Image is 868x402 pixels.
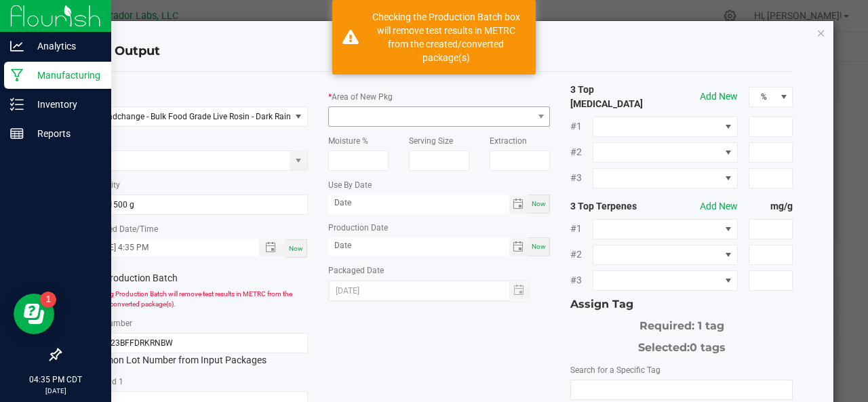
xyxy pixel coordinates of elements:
[40,292,56,308] iframe: Resource center unread badge
[86,107,290,126] span: Headchange - Bulk Food Grade Live Rosin - Dark Rainbow
[24,38,105,54] p: Analytics
[532,243,546,250] span: Now
[690,341,726,354] span: 0 tags
[259,239,285,256] span: Toggle popup
[85,333,308,367] div: Common Lot Number from Input Packages
[571,380,792,399] input: NO DATA FOUND
[10,98,24,111] inline-svg: Inventory
[6,374,105,386] p: 04:35 PM CDT
[89,223,158,235] label: Created Date/Time
[570,145,593,159] span: #2
[85,271,186,285] label: Production Batch
[570,273,593,287] span: #3
[328,195,509,212] input: Date
[10,39,24,53] inline-svg: Analytics
[366,10,526,64] div: Checking the Production Batch box will remove test results in METRC from the created/converted pa...
[570,334,793,356] div: Selected:
[24,125,105,142] p: Reports
[24,96,105,113] p: Inventory
[10,127,24,140] inline-svg: Reports
[328,135,368,147] label: Moisture %
[490,135,527,147] label: Extraction
[509,195,529,214] span: Toggle calendar
[24,67,105,83] p: Manufacturing
[700,199,738,214] button: Add New
[570,296,793,313] div: Assign Tag
[593,219,737,239] span: NO DATA FOUND
[409,135,453,147] label: Serving Size
[700,89,738,104] button: Add New
[532,200,546,207] span: Now
[570,313,793,334] div: Required: 1 tag
[328,222,388,234] label: Production Date
[289,245,303,252] span: Now
[332,91,393,103] label: Area of New Pkg
[10,68,24,82] inline-svg: Manufacturing
[593,270,737,291] span: NO DATA FOUND
[749,199,793,214] strong: mg/g
[328,264,384,277] label: Packaged Date
[570,247,593,262] span: #2
[328,237,509,254] input: Date
[749,87,776,106] span: %
[593,245,737,265] span: NO DATA FOUND
[570,83,659,111] strong: 3 Top [MEDICAL_DATA]
[570,171,593,185] span: #3
[570,119,593,134] span: #1
[86,239,245,256] input: Created Datetime
[570,222,593,236] span: #1
[6,386,105,396] p: [DATE]
[509,237,529,256] span: Toggle calendar
[328,179,372,191] label: Use By Date
[570,364,660,376] label: Search for a Specific Tag
[570,199,659,214] strong: 3 Top Terpenes
[14,294,54,334] iframe: Resource center
[85,290,292,308] span: Checking Production Batch will remove test results in METRC from the created/converted package(s).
